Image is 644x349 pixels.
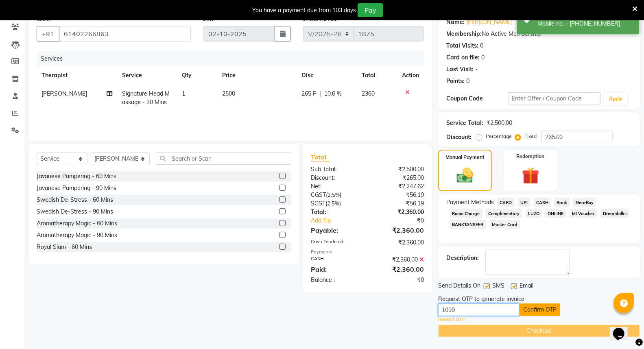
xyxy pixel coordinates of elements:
span: Signature Head Massage - 30 Mins [122,90,170,106]
button: Confirm OTP [520,303,560,316]
div: Payments [311,249,424,255]
input: Enter OTP [438,303,520,316]
div: You have a payment due from 103 days [252,6,356,15]
button: Pay [358,3,383,17]
span: NearBuy [573,198,596,207]
div: No Active Membership [446,30,632,38]
div: Total Visits: [446,41,478,50]
div: 0 [466,77,469,85]
span: [PERSON_NAME] [41,90,87,97]
span: 2500 [222,90,235,97]
div: ₹265.00 [367,174,430,182]
div: Royal Siam - 60 Mins [37,243,92,251]
span: CASH [534,198,551,207]
span: 10.6 % [324,89,342,98]
a: Add Tip [305,216,378,225]
span: | [319,89,321,98]
span: LUZO [526,209,542,218]
div: Last Visit: [446,65,474,74]
span: BANKTANSFER [450,220,486,229]
div: Name: [446,18,465,26]
div: 0 [480,41,483,50]
div: Aromatherapy Magic - 60 Mins [37,219,117,228]
div: ( ) [305,191,367,199]
span: Complimentary [486,209,522,218]
span: 2.5% [327,192,340,198]
th: Therapist [37,66,117,85]
div: Swedish De-Stress - 90 Mins [37,207,113,216]
div: ₹2,360.00 [367,208,430,216]
div: ₹56.19 [367,191,430,199]
span: 265 F [301,89,316,98]
span: SMS [492,281,504,292]
div: 0 [481,53,485,62]
div: CASH [305,255,367,264]
div: Cash Tendered: [305,238,367,247]
div: ₹2,247.62 [367,182,430,191]
th: Qty [177,66,217,85]
div: Membership: [446,30,482,38]
span: Room Charge [450,209,482,218]
span: CARD [497,198,515,207]
img: _cash.svg [452,166,478,185]
div: ₹0 [367,276,430,284]
div: ₹56.19 [367,199,430,208]
button: Apply [604,93,627,105]
div: Payable: [305,225,367,235]
div: ₹2,360.00 [367,264,430,274]
th: Price [217,66,297,85]
button: +91 [37,26,59,41]
img: _gift.svg [517,165,545,186]
th: Action [397,66,424,85]
span: SGST [311,200,325,207]
input: Enter Offer / Coupon Code [508,92,601,105]
label: Percentage [486,133,512,140]
th: Total [357,66,397,85]
span: UPI [518,198,530,207]
span: Bank [554,198,570,207]
div: Sub Total: [305,165,367,174]
span: Email [520,281,533,292]
label: Fixed [524,133,537,140]
div: Balance : [305,276,367,284]
div: Card on file: [446,53,480,62]
div: Service Total: [446,119,483,127]
div: ₹0 [378,216,430,225]
div: Javanese Pampering - 90 Mins [37,184,116,192]
span: 1 [182,90,185,97]
div: Net: [305,182,367,191]
div: Javanese Pampering - 60 Mins [37,172,116,181]
div: Swedish De-Stress - 60 Mins [37,196,113,204]
div: ₹2,360.00 [367,238,430,247]
div: Points: [446,77,465,85]
span: 2.5% [327,200,339,207]
span: Master Card [489,220,520,229]
a: [PERSON_NAME] [466,18,512,26]
div: Paid: [305,264,367,274]
div: Coupon Code [446,94,508,103]
span: ONLINE [545,209,566,218]
div: Total: [305,208,367,216]
div: ₹2,360.00 [367,225,430,235]
div: Discount: [305,174,367,182]
div: Services [37,51,430,66]
div: Description: [446,254,479,262]
iframe: chat widget [610,316,636,341]
div: Aromatherapy Magic - 90 Mins [37,231,117,240]
th: Service [117,66,177,85]
span: Payment Methods [446,198,494,207]
input: Search by Name/Mobile/Email/Code [59,26,191,41]
span: 2360 [362,90,375,97]
span: Send Details On [438,281,480,292]
div: ( ) [305,199,367,208]
label: Manual Payment [445,154,485,161]
div: Request OTP to generate invoice [438,295,524,303]
a: Resend OTP [438,316,465,323]
div: ₹2,500.00 [367,165,430,174]
span: MI Voucher [570,209,597,218]
input: Search or Scan [156,152,291,165]
label: Redemption [517,153,545,160]
span: Total [311,153,330,161]
span: CGST [311,191,326,198]
div: ₹2,500.00 [487,119,512,127]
